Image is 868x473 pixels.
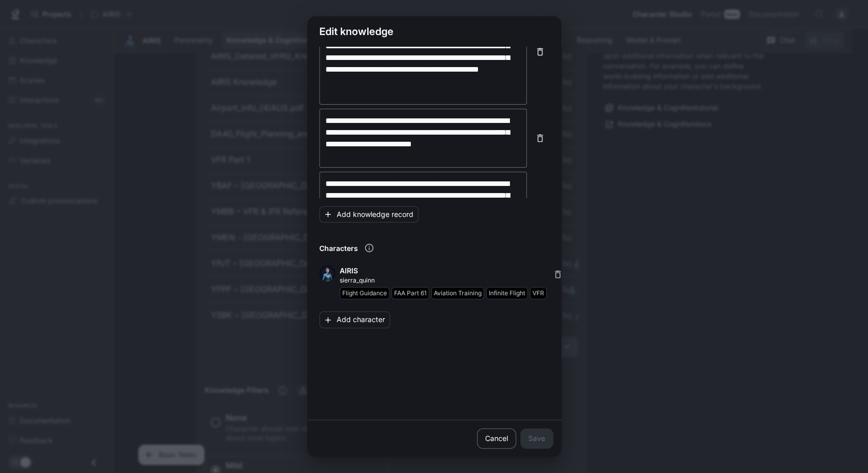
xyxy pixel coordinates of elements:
span: FAA Part 61 [392,287,431,299]
button: Add knowledge record [319,206,418,223]
p: Aviation Training [434,289,482,297]
p: Infinite Flight [489,289,525,297]
span: VFR [530,287,549,299]
p: AIRIS [340,265,549,276]
p: VFR [532,289,544,297]
p: Characters [319,243,358,254]
p: FAA Part 61 [394,289,427,297]
a: Cancel [477,428,516,449]
span: Aviation Training [431,287,486,299]
img: AIRIS [319,265,336,281]
p: sierra_quinn [340,276,549,285]
span: Flight Guidance [340,287,392,299]
h2: Edit knowledge [307,16,561,47]
span: Delete [549,265,567,299]
button: Add character [319,311,390,328]
p: Flight Guidance [342,289,387,297]
span: Infinite Flight [486,287,530,299]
